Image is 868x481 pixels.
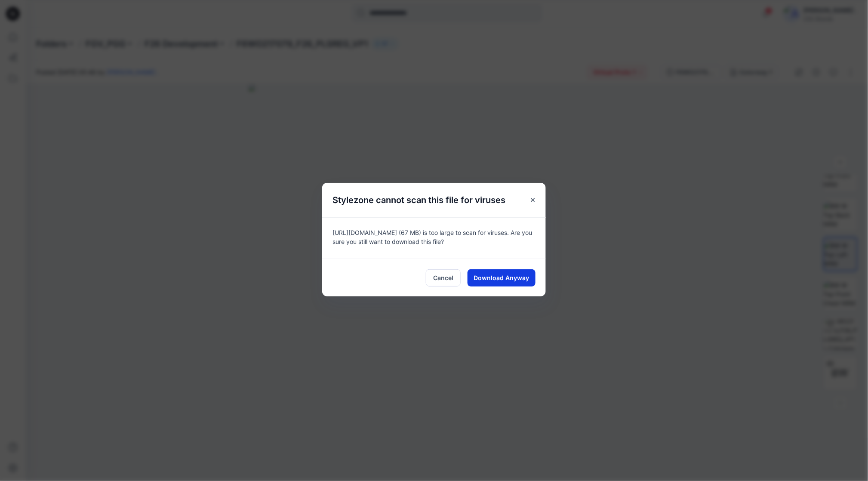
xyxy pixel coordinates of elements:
button: Cancel [426,269,461,287]
span: Download Anyway [474,273,529,282]
span: Cancel [433,273,453,282]
div: [URL][DOMAIN_NAME] (67 MB) is too large to scan for viruses. Are you sure you still want to downl... [322,217,546,259]
button: Download Anyway [468,269,536,287]
button: Close [525,192,541,208]
h5: Stylezone cannot scan this file for viruses [322,183,516,217]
